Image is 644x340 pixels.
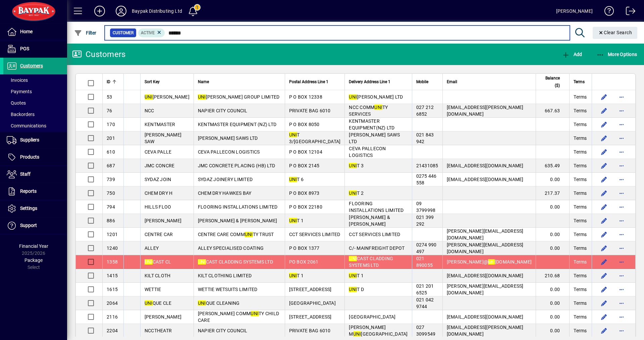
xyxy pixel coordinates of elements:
[251,311,259,316] em: UNI
[289,218,304,223] span: T 1
[574,245,587,251] span: Terms
[107,78,119,86] div: ID
[599,119,609,130] button: Edit
[245,232,253,237] em: UNI
[536,159,569,173] td: 635.49
[599,284,609,295] button: Edit
[110,5,132,17] button: Profile
[536,241,569,255] td: 0.00
[599,160,609,171] button: Edit
[107,122,115,127] span: 170
[616,257,627,267] button: More options
[198,108,248,113] span: NAPIER CITY COUNCIL
[72,49,125,60] div: Customers
[349,201,404,213] span: FLOORING INSTALLATIONS LIMITED
[198,287,258,292] span: WETTIE WETSUITS LIMITED
[289,132,341,144] span: T 3/[GEOGRAPHIC_DATA]
[145,94,153,100] em: UNI
[198,190,252,196] span: CHEM DRY HAWKES BAY
[349,245,405,251] span: C/- MAINFREIGHT DEPOT
[107,259,118,265] span: 1358
[416,78,438,86] div: Mobile
[616,119,627,130] button: More options
[289,314,332,320] span: [STREET_ADDRESS]
[145,218,181,223] span: [PERSON_NAME]
[536,324,569,338] td: 0.00
[349,146,386,158] span: CEVA PALLECON LOGISTICS
[7,100,26,106] span: Quotes
[3,109,67,120] a: Backorders
[599,147,609,157] button: Edit
[488,259,495,265] em: uni
[289,273,304,278] span: T 1
[599,1,614,23] a: Knowledge Base
[616,243,627,253] button: More options
[198,259,206,265] em: UNI
[289,94,322,100] span: P O BOX 12338
[616,147,627,157] button: More options
[289,108,331,113] span: PRIVATE BAG 6010
[374,105,382,110] em: UNI
[74,30,97,36] span: Filter
[145,259,153,265] em: UNI
[20,171,31,177] span: Staff
[416,201,436,213] span: 09 3799998
[289,78,328,86] span: Postal Address Line 1
[198,273,252,278] span: KILT CLOTHING LIMITED
[289,122,320,127] span: P O BOX 8050
[574,217,587,224] span: Terms
[20,206,37,211] span: Settings
[621,1,636,23] a: Logout
[198,78,209,86] span: Name
[536,104,569,118] td: 667.63
[107,245,118,251] span: 1240
[616,92,627,102] button: More options
[349,256,393,268] span: CAST CLADDING SYSTEMS LTD
[349,118,394,130] span: KENTMASTER EQUIPMENT(NZ) LTD
[198,122,276,127] span: KENTMASTER EQUIPMENT (NZ) LTD
[599,133,609,144] button: Edit
[349,287,364,292] span: T D
[198,94,206,100] em: UNI
[616,105,627,116] button: More options
[107,108,112,113] span: 76
[289,245,320,251] span: P O BOX 1377
[599,174,609,185] button: Edit
[145,300,153,306] em: UNI
[289,177,297,182] em: UNI
[198,218,277,223] span: [PERSON_NAME] & [PERSON_NAME]
[616,270,627,281] button: More options
[349,215,390,227] span: [PERSON_NAME] & [PERSON_NAME]
[574,314,587,320] span: Terms
[574,204,587,210] span: Terms
[145,94,190,100] span: [PERSON_NAME]
[289,259,319,265] span: PO BOX 2061
[20,188,37,194] span: Reports
[198,135,258,141] span: [PERSON_NAME] SAWS LTD
[107,273,118,278] span: 1415
[416,325,436,337] span: 027 3099549
[616,188,627,199] button: More options
[416,132,434,144] span: 021 843 942
[289,218,297,223] em: UNI
[3,217,67,234] a: Support
[598,30,632,35] span: Clear Search
[145,132,181,144] span: [PERSON_NAME] SAW
[574,149,587,155] span: Terms
[616,284,627,295] button: More options
[7,112,35,117] span: Backorders
[447,177,524,182] span: [EMAIL_ADDRESS][DOMAIN_NAME]
[113,30,133,36] span: Customer
[3,23,67,40] a: Home
[574,121,587,128] span: Terms
[562,52,582,57] span: Add
[599,257,609,267] button: Edit
[616,174,627,185] button: More options
[145,273,171,278] span: KILT CLOTH
[20,223,37,228] span: Support
[3,74,67,86] a: Invoices
[599,105,609,116] button: Edit
[198,163,275,168] span: JMC CONCRETE PLACING (HB) LTD
[107,149,115,155] span: 610
[416,256,433,268] span: 021 890055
